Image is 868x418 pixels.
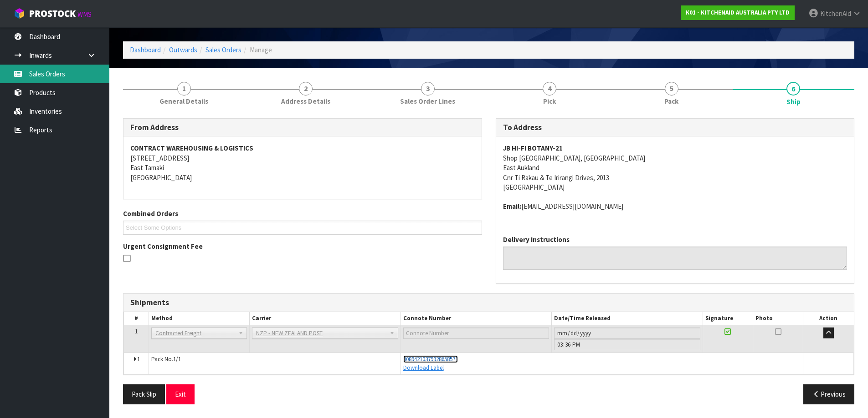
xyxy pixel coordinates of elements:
[786,97,801,106] span: Ship
[543,82,556,96] span: 4
[166,384,195,404] button: Exit
[177,82,191,96] span: 1
[14,8,25,19] img: cube-alt.png
[299,82,313,96] span: 2
[786,82,800,96] span: 6
[135,327,138,335] span: 1
[159,96,208,106] span: General Details
[123,384,165,404] button: Pack Slip
[149,353,401,374] td: Pack No.
[130,45,161,54] a: Dashboard
[124,312,149,325] th: #
[503,144,563,152] strong: JB HI-FI BOTANY-21
[130,143,475,182] address: [STREET_ADDRESS] East Tamaki [GEOGRAPHIC_DATA]
[686,9,790,16] strong: K01 - KITCHENAID AUSTRALIA PTY LTD
[256,328,385,339] span: NZP - NEW ZEALAND POST
[403,355,458,363] a: 00894210379928658571
[803,312,854,325] th: Action
[820,9,851,18] span: KitchenAid
[552,312,703,325] th: Date/Time Released
[543,96,556,106] span: Pick
[503,235,570,244] label: Delivery Instructions
[29,8,76,20] span: ProStock
[130,298,847,307] h3: Shipments
[130,123,475,132] h3: From Address
[250,312,401,325] th: Carrier
[803,384,854,404] button: Previous
[403,327,549,339] input: Connote Number
[664,96,678,106] span: Pack
[149,312,250,325] th: Method
[123,242,203,251] label: Urgent Consignment Fee
[401,312,551,325] th: Connote Number
[703,312,753,325] th: Signature
[503,202,521,211] strong: email
[173,355,181,363] span: 1/1
[281,96,330,106] span: Address Details
[400,96,455,106] span: Sales Order Lines
[503,201,847,211] address: [EMAIL_ADDRESS][DOMAIN_NAME]
[155,328,235,339] span: Contracted Freight
[503,123,847,132] h3: To Address
[137,355,140,363] span: 1
[77,10,92,19] small: WMS
[421,82,435,96] span: 3
[205,45,241,54] a: Sales Orders
[753,312,803,325] th: Photo
[123,111,854,411] span: Ship
[169,45,197,54] a: Outwards
[665,82,678,96] span: 5
[123,209,178,218] label: Combined Orders
[403,364,444,372] a: Download Label
[250,45,272,54] span: Manage
[503,143,847,192] address: Shop [GEOGRAPHIC_DATA], [GEOGRAPHIC_DATA] East Aukland Cnr Ti Rakau & Te Irirangi Drives, 2013 [G...
[130,144,253,152] strong: CONTRACT WAREHOUSING & LOGISTICS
